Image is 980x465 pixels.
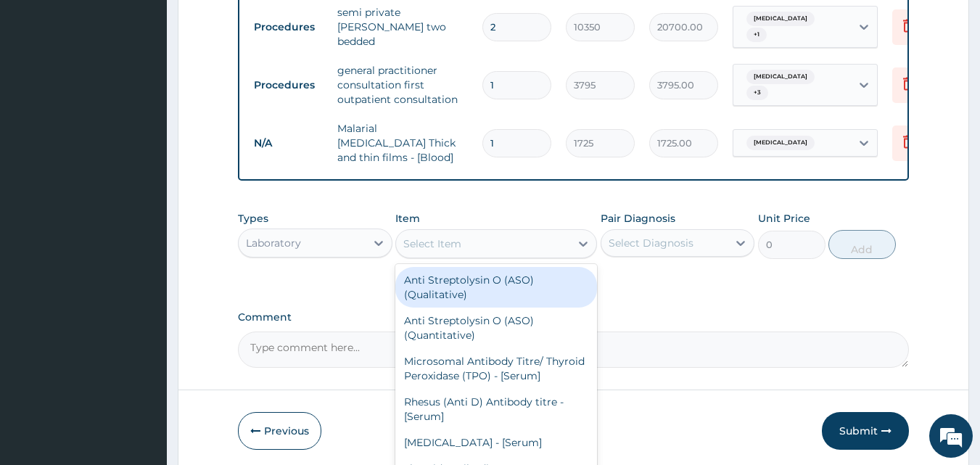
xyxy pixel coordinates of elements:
[403,236,461,251] div: Select Item
[828,230,896,259] button: Add
[238,311,910,324] label: Comment
[330,56,475,114] td: general practitioner consultation first outpatient consultation
[395,267,597,308] div: Anti Streptolysin O (ASO) (Qualitative)
[746,70,815,84] span: [MEDICAL_DATA]
[395,389,597,429] div: Rhesus (Anti D) Antibody titre - [Serum]
[758,211,810,226] label: Unit Price
[7,310,276,361] textarea: Type your message and hit 'Enter'
[822,412,909,450] button: Submit
[75,81,244,100] div: Chat with us now
[27,73,59,109] img: d_794563401_company_1708531726252_794563401
[247,14,330,41] td: Procedures
[84,140,200,287] span: We're online!
[395,348,597,389] div: Microsomal Antibody Titre/ Thyroid Peroxidase (TPO) - [Serum]
[247,130,330,157] td: N/A
[746,136,815,150] span: [MEDICAL_DATA]
[601,211,675,226] label: Pair Diagnosis
[395,211,420,226] label: Item
[746,12,815,26] span: [MEDICAL_DATA]
[395,308,597,348] div: Anti Streptolysin O (ASO) (Quantitative)
[246,236,301,250] div: Laboratory
[247,72,330,99] td: Procedures
[746,28,767,42] span: + 1
[746,86,768,100] span: + 3
[238,213,268,225] label: Types
[330,114,475,172] td: Malarial [MEDICAL_DATA] Thick and thin films - [Blood]
[238,7,273,42] div: Minimize live chat window
[395,429,597,456] div: [MEDICAL_DATA] - [Serum]
[238,412,321,450] button: Previous
[609,236,693,250] div: Select Diagnosis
